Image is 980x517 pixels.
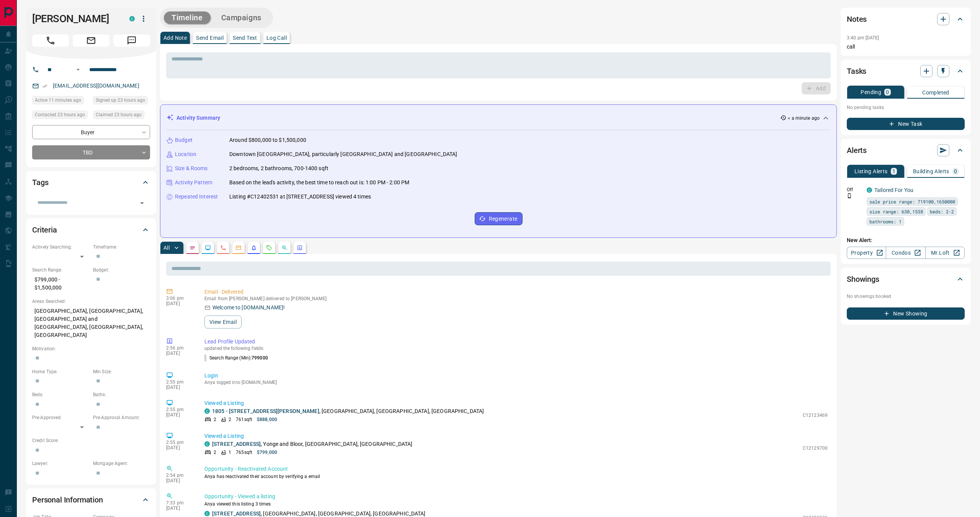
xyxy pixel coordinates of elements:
[163,245,170,250] p: All
[204,338,828,346] p: Lead Profile Updated
[204,511,210,516] div: condos.ca
[252,355,268,361] span: 799000
[869,208,923,215] span: size range: 630,1538
[854,169,888,174] p: Listing Alerts
[189,245,196,251] svg: Notes
[32,176,48,189] h2: Tags
[892,169,895,174] p: 1
[229,150,457,158] p: Downtown [GEOGRAPHIC_DATA], particularly [GEOGRAPHIC_DATA] and [GEOGRAPHIC_DATA]
[166,351,193,356] p: [DATE]
[847,62,965,80] div: Tasks
[212,408,319,414] a: 1805 - [STREET_ADDRESS][PERSON_NAME]
[257,449,277,456] p: $799,000
[167,111,830,125] div: Activity Summary< a minute ago
[53,83,139,89] a: [EMAIL_ADDRESS][DOMAIN_NAME]
[867,187,872,193] div: condos.ca
[93,96,150,107] div: Sun Sep 14 2025
[874,187,913,193] a: Tailored For You
[847,13,867,25] h2: Notes
[204,441,210,447] div: condos.ca
[93,460,150,467] p: Mortgage Agent:
[32,460,89,467] p: Lawyer:
[175,179,212,187] p: Activity Pattern
[229,136,306,144] p: Around $800,000 to $1,500,000
[266,35,287,41] p: Log Call
[803,445,828,452] p: C12129700
[166,385,193,390] p: [DATE]
[251,245,257,251] svg: Listing Alerts
[93,414,150,421] p: Pre-Approval Amount:
[847,65,866,77] h2: Tasks
[73,34,109,47] span: Email
[166,379,193,385] p: 2:55 pm
[93,244,150,250] p: Timeframe:
[32,437,150,444] p: Credit Score:
[847,270,965,288] div: Showings
[204,346,828,351] p: updated the following fields:
[166,296,193,301] p: 3:06 pm
[175,136,193,144] p: Budget
[129,16,135,21] div: condos.ca
[212,441,261,447] a: [STREET_ADDRESS]
[869,198,955,205] span: sale price range: 719100,1650000
[212,440,412,448] p: , Yonge and Bloor, [GEOGRAPHIC_DATA], [GEOGRAPHIC_DATA]
[176,114,220,122] p: Activity Summary
[229,416,231,423] p: 2
[35,111,85,119] span: Contacted 23 hours ago
[847,236,965,244] p: New Alert:
[847,10,965,28] div: Notes
[93,267,150,273] p: Budget:
[166,500,193,506] p: 7:33 pm
[236,449,252,456] p: 765 sqft
[166,412,193,418] p: [DATE]
[32,111,89,121] div: Sun Sep 14 2025
[32,345,150,352] p: Motivation:
[204,354,268,361] p: Search Range (Min) :
[847,43,965,51] p: call
[166,407,193,412] p: 2:55 pm
[847,102,965,113] p: No pending tasks
[847,273,879,285] h2: Showings
[93,368,150,375] p: Min Size:
[175,193,218,201] p: Repeated Interest
[93,111,150,121] div: Sun Sep 14 2025
[166,506,193,511] p: [DATE]
[204,296,828,301] p: Email from [PERSON_NAME] delivered to [PERSON_NAME]
[847,293,965,300] p: No showings booked
[847,247,886,259] a: Property
[475,212,523,225] button: Regenerate
[32,224,57,236] h2: Criteria
[32,145,150,159] div: TBD
[803,412,828,419] p: C12123469
[922,90,949,95] p: Completed
[297,245,303,251] svg: Agent Actions
[204,399,828,407] p: Viewed a Listing
[229,193,371,201] p: Listing #C12402531 at [STREET_ADDRESS] viewed 4 times
[166,445,193,450] p: [DATE]
[166,440,193,445] p: 2:55 pm
[35,96,81,104] span: Active 11 minutes ago
[847,35,879,41] p: 3:40 pm [DATE]
[847,193,852,198] svg: Push Notification Only
[175,164,208,172] p: Size & Rooms
[32,414,89,421] p: Pre-Approved:
[166,345,193,351] p: 2:56 pm
[205,245,211,251] svg: Lead Browsing Activity
[32,494,103,506] h2: Personal Information
[204,493,828,501] p: Opportunity - Viewed a listing
[32,305,150,341] p: [GEOGRAPHIC_DATA], [GEOGRAPHIC_DATA], [GEOGRAPHIC_DATA] and [GEOGRAPHIC_DATA], [GEOGRAPHIC_DATA],...
[212,304,285,312] p: Welcome to [DOMAIN_NAME]!
[847,141,965,159] div: Alerts
[32,125,150,139] div: Buyer
[166,478,193,483] p: [DATE]
[281,245,287,251] svg: Opportunities
[32,173,150,192] div: Tags
[163,35,187,41] p: Add Note
[32,244,89,250] p: Actively Searching:
[913,169,949,174] p: Building Alerts
[204,432,828,440] p: Viewed a Listing
[869,218,902,225] span: bathrooms: 1
[229,179,409,187] p: Based on the lead's activity, the best time to reach out is: 1:00 PM - 2:00 PM
[32,34,69,47] span: Call
[886,89,889,95] p: 0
